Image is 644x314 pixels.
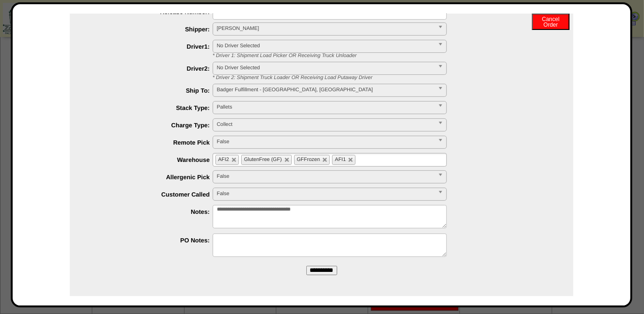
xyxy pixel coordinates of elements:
label: Driver2: [89,65,213,72]
label: Warehouse [89,156,213,163]
label: Notes: [89,208,213,215]
span: Collect [217,119,434,130]
span: No Driver Selected [217,62,434,73]
label: Allergenic Pick [89,174,213,181]
label: Ship To: [89,87,213,94]
span: False [217,136,434,147]
span: [PERSON_NAME] [217,23,434,34]
span: GlutenFree (GF) [244,157,282,162]
span: False [217,188,434,199]
label: Remote Pick [89,139,213,146]
label: Driver1: [89,43,213,50]
span: AFI1 [335,157,346,162]
button: CancelOrder [532,14,570,30]
span: GFFrozen [297,157,320,162]
label: Shipper: [89,26,213,33]
label: Stack Type: [89,104,213,111]
label: Charge Type: [89,122,213,129]
span: Pallets [217,102,434,113]
span: False [217,171,434,182]
div: * Driver 2: Shipment Truck Loader OR Receiving Load Putaway Driver [206,75,573,80]
label: Customer Called [89,191,213,198]
span: Badger Fulfillment - [GEOGRAPHIC_DATA], [GEOGRAPHIC_DATA] [217,84,434,95]
div: * Driver 1: Shipment Load Picker OR Receiving Truck Unloader [206,53,573,58]
span: AFI2 [218,157,229,162]
span: No Driver Selected [217,40,434,51]
label: PO Notes: [89,237,213,244]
